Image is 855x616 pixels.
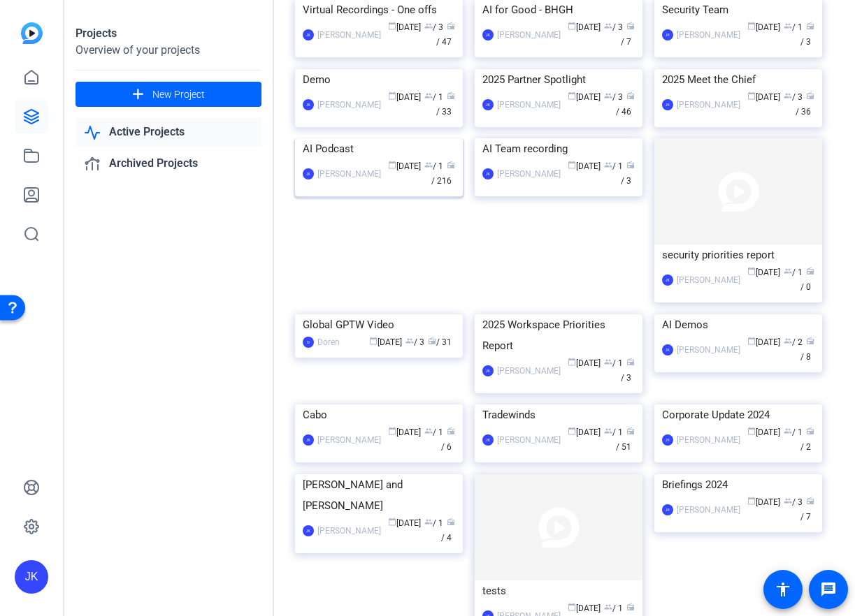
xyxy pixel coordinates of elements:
[497,364,561,378] div: [PERSON_NAME]
[424,22,443,32] span: / 3
[369,337,378,345] span: calendar_today
[747,337,780,347] span: [DATE]
[424,91,433,100] span: group
[447,518,455,526] span: radio
[424,518,433,526] span: group
[21,22,43,44] img: blue-gradient.svg
[497,433,561,447] div: [PERSON_NAME]
[424,518,443,528] span: / 1
[621,161,635,186] span: / 3
[568,358,576,366] span: calendar_today
[388,518,396,526] span: calendar_today
[369,337,402,347] span: [DATE]
[662,314,814,335] div: AI Demos
[806,497,814,505] span: radio
[428,337,436,345] span: radio
[621,358,635,383] span: / 3
[747,267,756,275] span: calendar_today
[784,497,803,507] span: / 3
[303,474,455,516] div: [PERSON_NAME] and [PERSON_NAME]
[800,22,814,47] span: / 3
[784,91,792,100] span: group
[76,149,261,178] a: Archived Projects
[303,525,314,536] div: JK
[677,98,740,112] div: [PERSON_NAME]
[424,92,443,102] span: / 1
[626,603,635,611] span: radio
[806,267,814,275] span: radio
[447,22,455,30] span: radio
[604,427,623,437] span: / 1
[388,91,396,100] span: calendar_today
[747,427,756,435] span: calendar_today
[482,99,494,110] div: JK
[677,28,740,42] div: [PERSON_NAME]
[428,337,452,347] span: / 31
[800,267,814,292] span: / 0
[662,434,673,446] div: JK
[662,69,814,90] div: 2025 Meet the Chief
[806,22,814,30] span: radio
[604,91,612,100] span: group
[482,168,494,179] div: JK
[604,22,623,32] span: / 3
[784,267,792,275] span: group
[441,518,455,543] span: / 4
[784,337,792,345] span: group
[820,581,837,598] mat-icon: message
[317,28,381,42] div: [PERSON_NAME]
[604,358,612,366] span: group
[129,86,147,103] mat-icon: add
[482,404,635,425] div: Tradewinds
[677,343,740,357] div: [PERSON_NAME]
[800,497,814,522] span: / 7
[441,427,455,452] span: / 6
[747,91,756,100] span: calendar_today
[303,69,455,90] div: Demo
[621,22,635,47] span: / 7
[388,427,396,435] span: calendar_today
[775,581,791,598] mat-icon: accessibility
[662,99,673,110] div: JK
[568,22,576,30] span: calendar_today
[568,22,601,32] span: [DATE]
[497,98,561,112] div: [PERSON_NAME]
[677,433,740,447] div: [PERSON_NAME]
[800,337,814,362] span: / 8
[568,92,601,102] span: [DATE]
[317,335,340,349] div: Doren
[388,22,396,30] span: calendar_today
[482,365,494,376] div: JK
[482,138,635,159] div: AI Team recording
[784,497,792,505] span: group
[317,98,381,112] div: [PERSON_NAME]
[317,524,381,538] div: [PERSON_NAME]
[604,22,612,30] span: group
[447,91,455,100] span: radio
[616,92,635,117] span: / 46
[604,161,623,171] span: / 1
[482,69,635,90] div: 2025 Partner Spotlight
[806,91,814,100] span: radio
[497,28,561,42] div: [PERSON_NAME]
[424,427,433,435] span: group
[424,161,433,169] span: group
[436,92,455,117] span: / 33
[662,404,814,425] div: Corporate Update 2024
[747,22,756,30] span: calendar_today
[784,427,792,435] span: group
[626,358,635,366] span: radio
[604,603,623,613] span: / 1
[303,168,314,179] div: JK
[152,87,205,102] span: New Project
[604,92,623,102] span: / 3
[626,161,635,169] span: radio
[303,138,455,159] div: AI Podcast
[747,497,780,507] span: [DATE]
[482,314,635,356] div: 2025 Workspace Priorities Report
[303,314,455,335] div: Global GPTW Video
[626,91,635,100] span: radio
[388,161,421,171] span: [DATE]
[604,603,612,611] span: group
[568,358,601,368] span: [DATE]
